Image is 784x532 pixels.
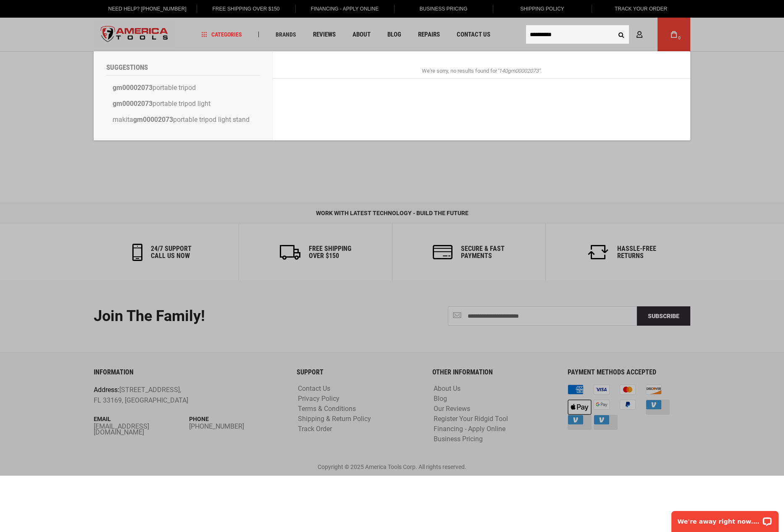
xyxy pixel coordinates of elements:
a: Categories [198,29,246,40]
span: Categories [202,32,242,37]
span: Brands [276,32,296,37]
iframe: LiveChat chat widget [666,506,784,532]
a: Brands [272,29,300,40]
button: Search [613,26,629,42]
